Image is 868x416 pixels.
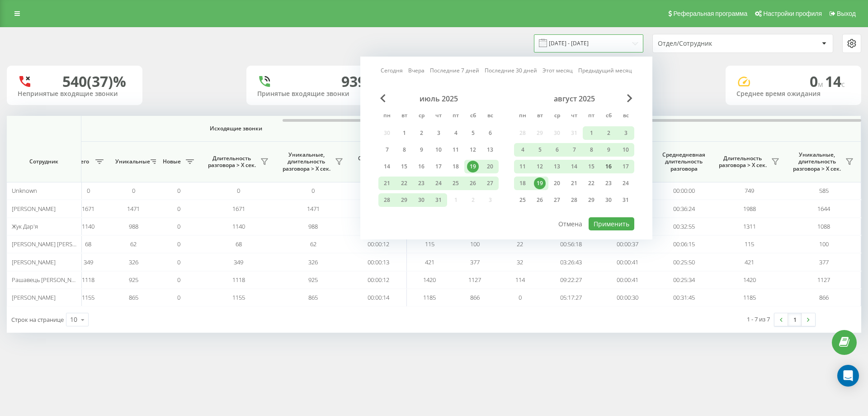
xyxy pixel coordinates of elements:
[398,177,410,189] div: 22
[423,276,436,284] span: 1420
[600,193,617,207] div: сб 30 авг. 2025 г.
[617,143,634,157] div: вс 10 авг. 2025 г.
[817,276,830,284] span: 1127
[673,10,747,17] span: Реферальная программа
[62,73,126,90] div: 540 (37)%
[602,110,615,123] abbr: суббота
[433,194,444,206] div: 31
[551,177,563,189] div: 20
[341,73,366,90] div: 939
[585,127,597,139] div: 1
[533,110,547,123] abbr: вторник
[743,293,756,301] span: 1185
[818,79,825,89] span: м
[381,66,403,75] a: Сегодня
[817,205,830,213] span: 1644
[810,72,825,91] span: 0
[447,160,464,173] div: пт 18 июля 2025 г.
[551,194,563,206] div: 27
[517,144,528,156] div: 4
[425,258,434,266] span: 421
[484,144,496,156] div: 13
[350,253,407,271] td: 00:00:13
[466,110,480,123] abbr: суббота
[585,161,597,172] div: 15
[467,161,479,172] div: 19
[603,177,614,189] div: 23
[430,177,447,190] div: чт 24 июля 2025 г.
[350,235,407,253] td: 00:00:12
[232,276,245,284] span: 1118
[464,143,481,157] div: сб 12 июля 2025 г.
[12,276,85,284] span: Рашавець [PERSON_NAME]
[450,177,462,189] div: 25
[450,127,462,139] div: 4
[817,222,830,230] span: 1088
[381,194,393,206] div: 28
[177,293,180,301] span: 0
[514,193,531,207] div: пн 25 авг. 2025 г.
[516,110,529,123] abbr: понедельник
[743,222,756,230] span: 1311
[583,143,600,157] div: пт 8 авг. 2025 г.
[378,160,396,173] div: пн 14 июля 2025 г.
[408,66,425,75] a: Вчера
[548,193,566,207] div: ср 27 авг. 2025 г.
[206,155,258,169] span: Длительность разговора > Х сек.
[620,194,632,206] div: 31
[160,158,183,165] span: Новые
[415,177,427,189] div: 23
[517,161,528,172] div: 11
[350,182,407,200] td: 00:00:00
[837,10,856,17] span: Выход
[433,177,444,189] div: 24
[483,110,497,123] abbr: воскресенье
[381,161,393,172] div: 14
[656,253,712,271] td: 00:25:50
[620,177,632,189] div: 24
[413,126,430,140] div: ср 2 июля 2025 г.
[232,293,245,301] span: 1155
[177,205,180,213] span: 0
[656,289,712,306] td: 00:31:45
[85,240,91,248] span: 68
[819,293,829,301] span: 866
[129,276,138,284] span: 925
[464,160,481,173] div: сб 19 июля 2025 г.
[600,126,617,140] div: сб 2 авг. 2025 г.
[658,40,766,48] div: Отдел/Сотрудник
[514,160,531,173] div: пн 11 авг. 2025 г.
[603,161,614,172] div: 16
[617,160,634,173] div: вс 17 авг. 2025 г.
[82,222,94,230] span: 1140
[534,144,546,156] div: 5
[481,126,499,140] div: вс 6 июля 2025 г.
[566,177,583,190] div: чт 21 авг. 2025 г.
[18,90,132,98] div: Непринятые входящие звонки
[129,258,138,266] span: 326
[423,293,436,301] span: 1185
[470,293,480,301] span: 866
[430,126,447,140] div: чт 3 июля 2025 г.
[127,205,140,213] span: 1471
[415,144,427,156] div: 9
[415,194,427,206] div: 30
[447,177,464,190] div: пт 25 июля 2025 г.
[115,158,148,165] span: Уникальные
[237,186,240,195] span: 0
[542,66,573,75] a: Этот месяц
[603,144,614,156] div: 9
[433,127,444,139] div: 3
[378,94,499,103] div: июль 2025
[542,253,599,271] td: 03:26:43
[310,240,316,248] span: 62
[12,205,56,213] span: [PERSON_NAME]
[566,160,583,173] div: чт 14 авг. 2025 г.
[380,94,386,102] span: Previous Month
[415,110,428,123] abbr: среда
[617,177,634,190] div: вс 24 авг. 2025 г.
[763,10,822,17] span: Настройки профиля
[447,126,464,140] div: пт 4 июля 2025 г.
[656,235,712,253] td: 00:06:15
[747,315,770,324] div: 1 - 7 из 7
